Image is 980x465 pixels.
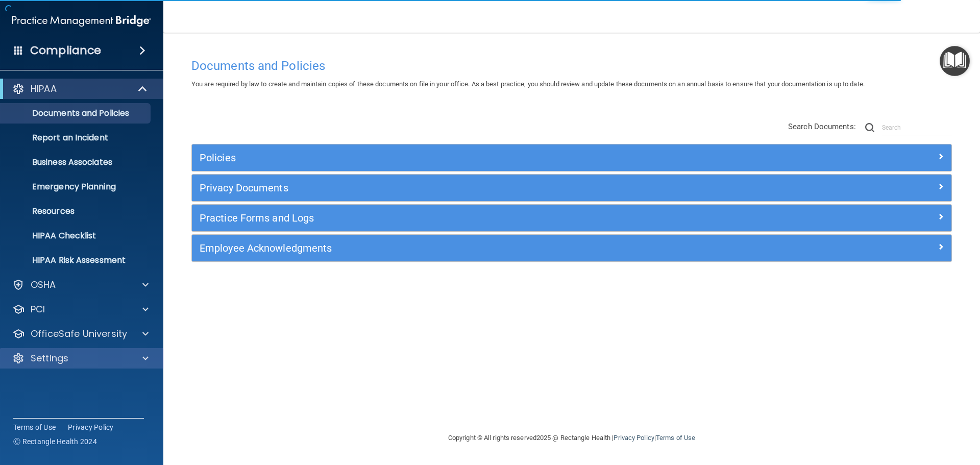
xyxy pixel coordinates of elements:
[31,279,56,291] p: OSHA
[7,255,146,265] p: HIPAA Risk Assessment
[30,43,101,58] h4: Compliance
[7,133,146,143] p: Report an Incident
[200,150,944,166] a: Policies
[200,212,754,224] h5: Practice Forms and Logs
[614,434,654,442] a: Privacy Policy
[200,242,754,254] h5: Employee Acknowledgments
[191,59,952,72] h4: Documents and Policies
[385,422,758,454] div: Copyright © All rights reserved 2025 @ Rectangle Health | |
[200,180,944,196] a: Privacy Documents
[200,210,944,226] a: Practice Forms and Logs
[656,434,695,442] a: Terms of Use
[31,352,68,364] p: Settings
[12,83,148,95] a: HIPAA
[12,352,149,364] a: Settings
[191,80,865,88] span: You are required by law to create and maintain copies of these documents on file in your office. ...
[7,157,146,167] p: Business Associates
[12,328,149,340] a: OfficeSafe University
[31,303,45,315] p: PCI
[7,206,146,216] p: Resources
[7,231,146,241] p: HIPAA Checklist
[13,422,56,432] a: Terms of Use
[7,182,146,192] p: Emergency Planning
[12,279,149,291] a: OSHA
[68,422,114,432] a: Privacy Policy
[13,436,97,447] span: Ⓒ Rectangle Health 2024
[7,108,146,118] p: Documents and Policies
[200,240,944,256] a: Employee Acknowledgments
[12,303,149,315] a: PCI
[882,120,952,135] input: Search
[31,328,127,340] p: OfficeSafe University
[940,46,970,76] button: Open Resource Center
[200,182,754,193] h5: Privacy Documents
[31,83,57,95] p: HIPAA
[200,152,754,163] h5: Policies
[788,122,856,131] span: Search Documents:
[12,11,151,31] img: PMB logo
[865,123,874,132] img: ic-search.3b580494.png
